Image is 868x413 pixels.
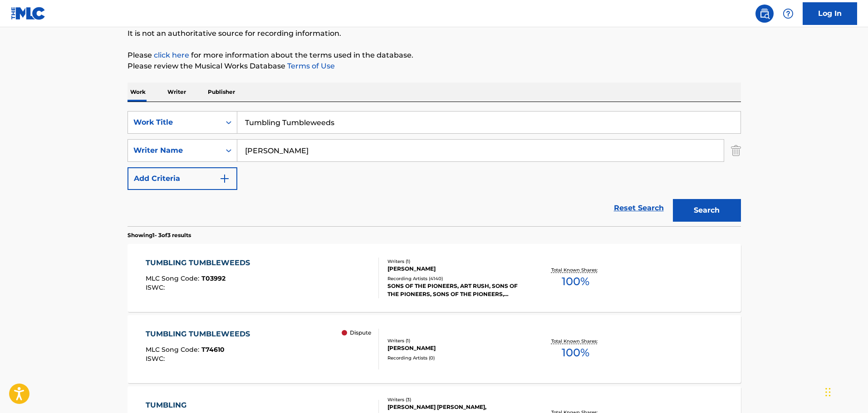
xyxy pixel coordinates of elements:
[146,329,255,340] div: TUMBLING TUMBLEWEEDS
[128,315,741,383] a: TUMBLING TUMBLEWEEDSMLC Song Code:T74610ISWC: DisputeWriters (1)[PERSON_NAME]Recording Artists (0...
[146,274,201,282] span: MLC Song Code :
[201,345,225,354] span: T74610
[128,231,191,239] p: Showing 1 - 3 of 3 results
[387,344,525,352] div: [PERSON_NAME]
[825,379,831,406] div: Drag
[201,274,226,282] span: T03992
[128,244,741,312] a: TUMBLING TUMBLEWEEDSMLC Song Code:T03992ISWC:Writers (1)[PERSON_NAME]Recording Artists (4140)SONS...
[146,258,255,268] div: TUMBLING TUMBLEWEEDS
[387,275,525,282] div: Recording Artists ( 4140 )
[731,139,741,162] img: Delete Criterion
[146,355,167,363] span: ISWC :
[11,7,46,20] img: MLC Logo
[219,173,230,184] img: 9d2ae6d4665cec9f34b9.svg
[803,2,857,25] a: Log In
[133,117,215,128] div: Work Title
[128,61,741,72] p: Please review the Musical Works Database
[387,337,525,344] div: Writers ( 1 )
[562,345,589,361] span: 100 %
[128,111,741,226] form: Search Form
[285,62,335,70] a: Terms of Use
[755,5,774,23] a: Public Search
[146,345,201,354] span: MLC Song Code :
[783,8,794,19] img: help
[551,267,600,273] p: Total Known Shares:
[154,51,189,59] a: click here
[387,355,525,361] div: Recording Artists ( 0 )
[146,400,229,411] div: TUMBLING
[387,396,525,403] div: Writers ( 3 )
[165,83,189,102] p: Writer
[387,282,525,298] div: SONS OF THE PIONEERS, ART RUSH, SONS OF THE PIONEERS, SONS OF THE PIONEERS, [PERSON_NAME], SONS O...
[350,329,371,337] p: Dispute
[823,369,868,413] iframe: Chat Widget
[205,83,238,102] p: Publisher
[387,265,525,273] div: [PERSON_NAME]
[128,83,148,102] p: Work
[551,338,600,345] p: Total Known Shares:
[133,145,215,156] div: Writer Name
[128,28,741,39] p: It is not an authoritative source for recording information.
[562,273,589,290] span: 100 %
[128,167,237,190] button: Add Criteria
[609,198,668,218] a: Reset Search
[128,50,741,61] p: Please for more information about the terms used in the database.
[759,8,770,19] img: search
[779,5,797,23] div: Help
[146,283,167,292] span: ISWC :
[387,258,525,265] div: Writers ( 1 )
[673,199,741,222] button: Search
